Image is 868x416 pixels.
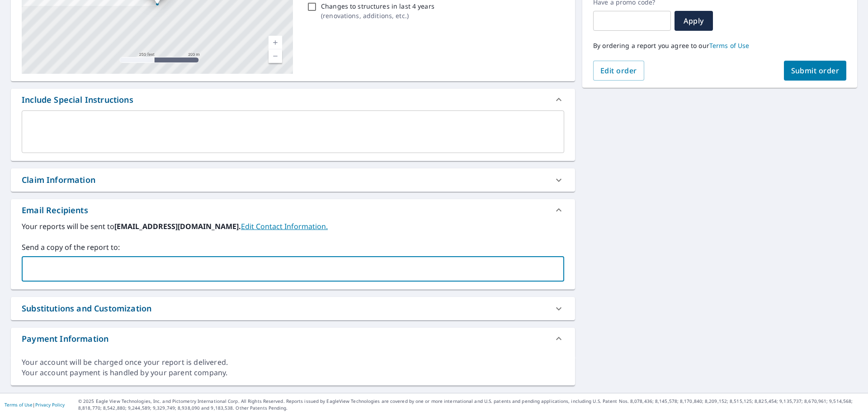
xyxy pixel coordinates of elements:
[241,221,328,231] a: EditContactInfo
[5,402,65,407] p: |
[269,36,282,49] a: Current Level 17, Zoom In
[22,221,564,232] label: Your reports will be sent to
[600,66,637,76] span: Edit order
[321,1,434,11] p: Changes to structures in last 4 years
[791,66,840,76] span: Submit order
[22,174,95,186] div: Claim Information
[35,402,65,408] a: Privacy Policy
[11,328,575,349] div: Payment Information
[114,221,241,231] b: [EMAIL_ADDRESS][DOMAIN_NAME].
[22,302,151,315] div: Substitutions and Customization
[22,204,88,216] div: Email Recipients
[321,11,434,20] p: ( renovations, additions, etc. )
[269,49,282,63] a: Current Level 17, Zoom Out
[593,42,846,50] p: By ordering a report you agree to our
[22,333,108,345] div: Payment Information
[22,94,133,106] div: Include Special Instructions
[22,242,564,253] label: Send a copy of the report to:
[11,199,575,221] div: Email Recipients
[682,16,706,26] span: Apply
[5,402,33,408] a: Terms of Use
[709,41,750,50] a: Terms of Use
[784,61,847,81] button: Submit order
[11,168,575,191] div: Claim Information
[78,398,863,411] p: © 2025 Eagle View Technologies, Inc. and Pictometry International Corp. All Rights Reserved. Repo...
[593,61,644,81] button: Edit order
[22,357,564,368] div: Your account will be charged once your report is delivered.
[675,11,713,31] button: Apply
[11,297,575,320] div: Substitutions and Customization
[22,368,564,378] div: Your account payment is handled by your parent company.
[11,89,575,110] div: Include Special Instructions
